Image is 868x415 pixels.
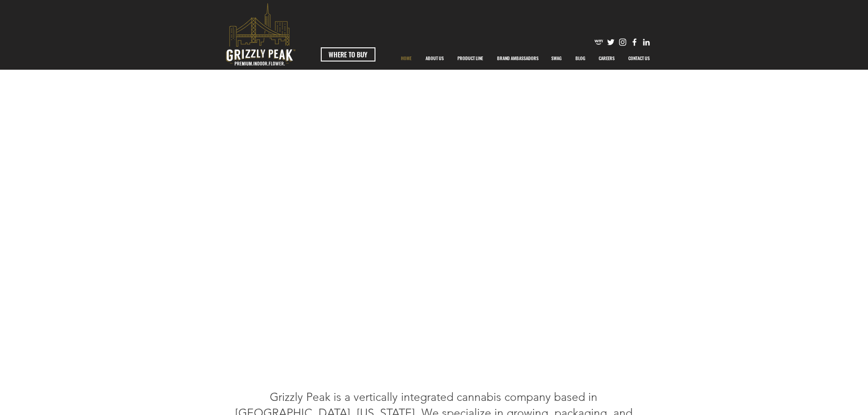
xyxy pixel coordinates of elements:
img: weedmaps [594,37,604,47]
img: Instagram [618,37,627,47]
p: CONTACT US [624,47,654,70]
img: Facebook [630,37,639,47]
span: WHERE TO BUY [329,50,367,59]
img: Likedin [642,37,651,47]
a: PRODUCT LINE [451,47,490,70]
p: SWAG [547,47,566,70]
div: BRAND AMBASSADORS [490,47,544,70]
a: ABOUT US [419,47,451,70]
p: CAREERS [594,47,619,70]
a: CONTACT US [621,47,657,70]
svg: premium-indoor-flower [226,3,295,66]
p: BRAND AMBASSADORS [493,47,543,70]
p: PRODUCT LINE [453,47,488,70]
nav: Site [394,47,657,70]
p: BLOG [571,47,590,70]
p: ABOUT US [421,47,448,70]
ul: Social Bar [594,37,651,47]
p: HOME [396,47,416,70]
img: Twitter [606,37,616,47]
a: WHERE TO BUY [321,47,375,61]
a: HOME [394,47,419,70]
a: BLOG [569,47,592,70]
a: CAREERS [592,47,621,70]
a: SWAG [544,47,569,70]
div: Your Video Title Video Player [169,70,691,364]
